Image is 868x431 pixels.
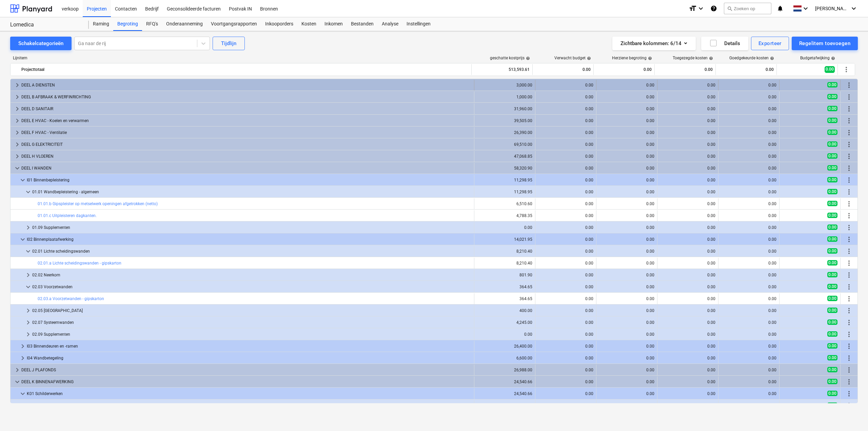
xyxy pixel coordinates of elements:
[660,225,715,230] div: 0.00
[599,118,654,123] div: 0.00
[827,355,837,360] span: 0.00
[113,17,142,31] a: Begroting
[477,296,532,301] div: 364.65
[827,118,837,123] span: 0.00
[477,368,532,372] div: 26,988.00
[490,56,530,60] div: geschatte kostprijs
[721,332,776,337] div: 0.00
[612,37,696,50] button: Zichtbare kolommen:6/14
[477,273,532,277] div: 801.90
[660,106,715,111] div: 0.00
[777,4,784,13] i: notifications
[474,64,530,75] div: 513,593.61
[827,165,837,171] span: 0.00
[660,249,715,254] div: 0.00
[660,273,715,277] div: 0.00
[708,56,713,60] span: help
[142,17,162,31] div: RFQ's
[24,188,32,196] span: keyboard_arrow_down
[721,201,776,206] div: 0.00
[477,261,532,266] div: 8,210.40
[18,39,63,48] div: Schakelcategorieën
[13,81,21,89] span: keyboard_arrow_right
[207,17,261,31] a: Voortgangsrapporten
[27,234,471,245] div: I02 Binnenplaatafwerking
[660,83,715,87] div: 0.00
[477,118,532,123] div: 39,505.00
[845,235,853,243] span: Meer acties
[845,223,853,232] span: Meer acties
[815,6,849,11] span: [PERSON_NAME]
[477,190,532,194] div: 11,298.95
[221,39,236,48] div: Tijdlijn
[477,308,532,313] div: 400.00
[845,188,853,196] span: Meer acties
[827,319,837,325] span: 0.00
[845,129,853,137] span: Meer acties
[38,296,104,301] a: 02.03.a Voorzetwanden - gipskarton
[845,200,853,208] span: Meer acties
[297,17,320,31] a: Kosten
[21,127,471,138] div: DEEL F HVAC - Ventilatie
[538,118,593,123] div: 0.00
[647,56,652,60] span: help
[845,81,853,89] span: Meer acties
[538,83,593,87] div: 0.00
[13,117,21,125] span: keyboard_arrow_right
[827,153,837,159] span: 0.00
[842,65,850,74] span: Meer acties
[845,330,853,338] span: Meer acties
[477,95,532,99] div: 1,000.00
[721,261,776,266] div: 0.00
[657,64,713,75] div: 0.00
[538,249,593,254] div: 0.00
[27,175,471,185] div: I01 Binnenbepleistering
[21,80,471,91] div: DEEL A DIENSTEN
[599,332,654,337] div: 0.00
[845,366,853,374] span: Meer acties
[769,56,774,60] span: help
[477,285,532,289] div: 364.65
[13,378,21,386] span: keyboard_arrow_down
[538,356,593,360] div: 0.00
[477,83,532,87] div: 3,000.00
[845,283,853,291] span: Meer acties
[538,308,593,313] div: 0.00
[799,39,850,48] div: Regelitem toevoegen
[24,318,32,327] span: keyboard_arrow_right
[721,130,776,135] div: 0.00
[845,212,853,220] span: Meer acties
[477,225,532,230] div: 0.00
[599,83,654,87] div: 0.00
[477,332,532,337] div: 0.00
[538,273,593,277] div: 0.00
[845,401,853,410] span: Meer acties
[24,401,32,410] span: keyboard_arrow_right
[13,140,21,149] span: keyboard_arrow_right
[660,130,715,135] div: 0.00
[477,249,532,254] div: 8,210.40
[10,56,472,60] div: Lijnitem
[477,356,532,360] div: 6,600.00
[845,164,853,172] span: Meer acties
[721,178,776,182] div: 0.00
[538,154,593,159] div: 0.00
[320,17,347,31] a: Inkomen
[19,354,27,362] span: keyboard_arrow_right
[721,296,776,301] div: 0.00
[21,92,471,102] div: DEEL B AFBRAAK & WERFINRICHTING
[845,295,853,303] span: Meer acties
[729,56,774,60] div: Goedgekeurde kosten
[599,308,654,313] div: 0.00
[827,106,837,111] span: 0.00
[477,237,532,242] div: 14,021.95
[89,17,113,31] div: Raming
[477,178,532,182] div: 11,298.95
[554,56,591,60] div: Verwacht budget
[162,17,207,31] a: Onderaanneming
[27,353,471,364] div: I04 Wandbetegeling
[599,213,654,218] div: 0.00
[599,106,654,111] div: 0.00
